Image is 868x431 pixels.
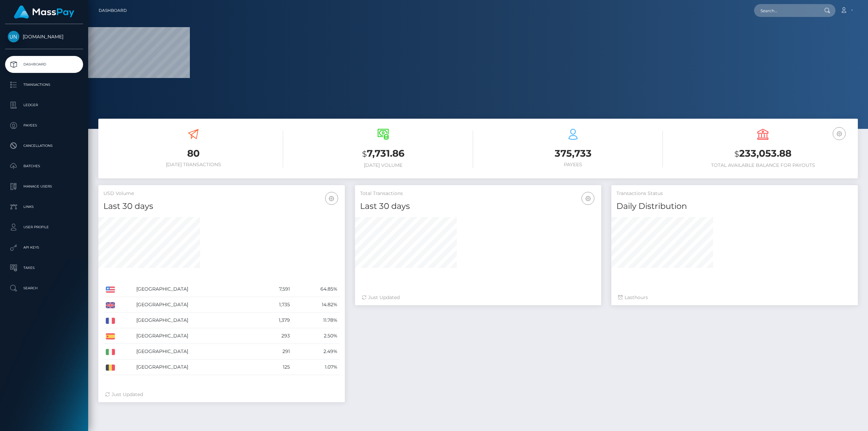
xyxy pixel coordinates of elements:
[106,302,115,308] img: GB.png
[292,328,340,344] td: 2.50%
[360,200,596,212] h4: Last 30 days
[14,5,74,19] img: MassPay Logo
[8,120,80,131] p: Payees
[293,147,473,161] h3: 7,731.86
[8,141,80,151] p: Cancellations
[754,4,818,17] input: Search...
[734,149,739,159] small: $
[362,149,367,159] small: $
[103,147,283,160] h3: 80
[483,162,663,168] h6: Payees
[360,190,596,197] h5: Total Transactions
[5,219,83,236] a: User Profile
[257,281,292,297] td: 7,591
[8,202,80,212] p: Links
[106,287,115,293] img: US.png
[257,313,292,328] td: 1,379
[106,365,115,371] img: BE.png
[8,263,80,273] p: Taxes
[5,198,83,215] a: Links
[292,344,340,359] td: 2.49%
[106,318,115,324] img: FR.png
[103,162,283,168] h6: [DATE] Transactions
[292,297,340,313] td: 14.82%
[673,147,853,161] h3: 233,053.88
[5,56,83,73] a: Dashboard
[105,391,338,398] div: Just Updated
[292,281,340,297] td: 64.85%
[257,344,292,359] td: 291
[99,3,127,18] a: Dashboard
[5,259,83,276] a: Taxes
[8,222,80,232] p: User Profile
[8,181,80,192] p: Manage Users
[106,333,115,339] img: ES.png
[5,117,83,134] a: Payees
[5,76,83,93] a: Transactions
[5,97,83,114] a: Ledger
[5,34,83,40] span: [DOMAIN_NAME]
[673,162,853,168] h6: Total Available Balance for Payouts
[257,359,292,375] td: 125
[134,344,258,359] td: [GEOGRAPHIC_DATA]
[362,294,595,301] div: Just Updated
[8,59,80,70] p: Dashboard
[8,100,80,110] p: Ledger
[616,200,853,212] h4: Daily Distribution
[8,242,80,253] p: API Keys
[134,313,258,328] td: [GEOGRAPHIC_DATA]
[257,297,292,313] td: 1,735
[8,80,80,90] p: Transactions
[5,239,83,256] a: API Keys
[292,313,340,328] td: 11.78%
[5,158,83,175] a: Batches
[8,31,19,42] img: Unlockt.me
[257,328,292,344] td: 293
[103,190,340,197] h5: USD Volume
[5,178,83,195] a: Manage Users
[5,137,83,154] a: Cancellations
[134,297,258,313] td: [GEOGRAPHIC_DATA]
[483,147,663,160] h3: 375,733
[5,280,83,297] a: Search
[134,281,258,297] td: [GEOGRAPHIC_DATA]
[106,349,115,355] img: IT.png
[616,190,853,197] h5: Transactions Status
[8,161,80,171] p: Batches
[292,359,340,375] td: 1.07%
[103,200,340,212] h4: Last 30 days
[618,294,851,301] div: Last hours
[293,162,473,168] h6: [DATE] Volume
[134,328,258,344] td: [GEOGRAPHIC_DATA]
[134,359,258,375] td: [GEOGRAPHIC_DATA]
[8,283,80,293] p: Search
